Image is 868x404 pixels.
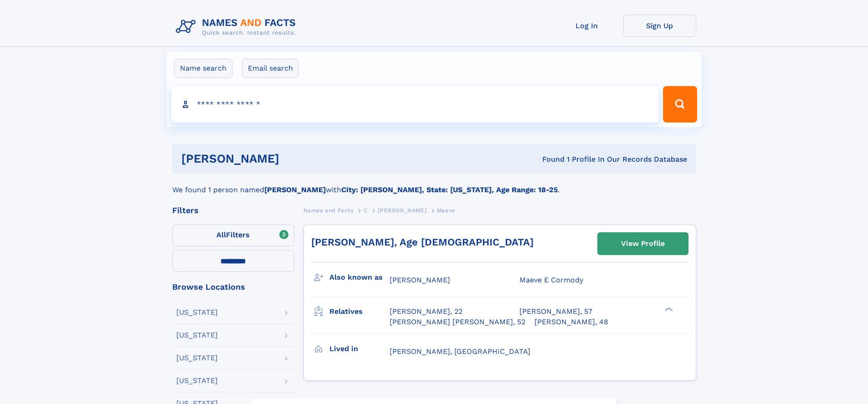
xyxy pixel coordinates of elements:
[390,317,525,327] a: [PERSON_NAME] [PERSON_NAME], 52
[341,185,558,194] b: City: [PERSON_NAME], State: [US_STATE], Age Range: 18-25
[663,307,673,312] div: ❯
[176,332,218,339] div: [US_STATE]
[364,207,368,214] span: C
[437,207,455,214] span: Maeve
[329,341,390,357] h3: Lived in
[390,347,530,356] span: [PERSON_NAME], [GEOGRAPHIC_DATA]
[621,233,665,254] div: View Profile
[181,153,411,164] h1: [PERSON_NAME]
[378,205,426,216] a: [PERSON_NAME]
[264,185,326,194] b: [PERSON_NAME]
[172,225,294,246] label: Filters
[519,276,583,284] span: Maeve E Cormody
[216,230,226,239] span: All
[550,15,623,37] a: Log In
[329,270,390,285] h3: Also known as
[390,307,462,317] a: [PERSON_NAME], 22
[311,236,534,248] a: [PERSON_NAME], Age [DEMOGRAPHIC_DATA]
[623,15,696,37] a: Sign Up
[174,59,232,78] label: Name search
[176,377,218,384] div: [US_STATE]
[364,205,368,216] a: C
[172,206,294,215] div: Filters
[519,307,592,317] a: [PERSON_NAME], 57
[303,205,354,216] a: Names and Facts
[390,276,450,284] span: [PERSON_NAME]
[329,304,390,319] h3: Relatives
[172,283,294,291] div: Browse Locations
[172,174,696,195] div: We found 1 person named with .
[171,86,659,123] input: search input
[534,317,608,327] a: [PERSON_NAME], 48
[176,354,218,362] div: [US_STATE]
[598,233,688,255] a: View Profile
[176,309,218,316] div: [US_STATE]
[242,59,299,78] label: Email search
[378,207,426,214] span: [PERSON_NAME]
[172,15,303,39] img: Logo Names and Facts
[663,86,697,123] button: Search Button
[411,154,687,164] div: Found 1 Profile In Our Records Database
